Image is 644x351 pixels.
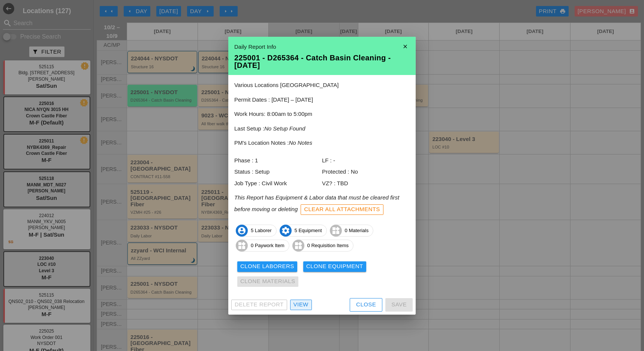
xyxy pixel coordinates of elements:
[330,225,373,237] span: 0 Materials
[290,300,312,310] a: View
[234,168,322,176] div: Status : Setup
[303,261,366,272] button: Clone Equipment
[304,205,380,214] div: Clear All Attachments
[237,261,297,272] button: Clone Laborers
[236,225,248,237] i: account_circle
[330,225,342,237] i: widgets
[234,96,410,104] p: Permit Dates : [DATE] – [DATE]
[356,300,376,309] div: Close
[294,300,309,309] div: View
[292,240,304,252] i: widgets
[350,298,382,312] button: Close
[234,179,322,188] div: Job Type : Civil Work
[234,110,410,118] p: Work Hours: 8:00am to 5:00pm
[289,139,312,146] i: No Notes
[301,204,383,215] button: Clear All Attachments
[280,225,292,237] i: settings
[234,124,410,133] p: Last Setup :
[398,39,413,54] i: close
[236,240,248,252] i: widgets
[293,240,353,252] span: 0 Requisition Items
[322,179,410,188] div: VZ? : TBD
[236,225,276,237] span: 5 Laborer
[322,168,410,176] div: Protected : No
[236,240,289,252] span: 0 Paywork Item
[234,81,410,90] p: Various Locations [GEOGRAPHIC_DATA]
[234,43,410,51] div: Daily Report Info
[234,139,410,147] p: PM's Location Notes :
[280,225,326,237] span: 5 Equipment
[322,156,410,165] div: LF : -
[264,125,305,132] i: No Setup Found
[234,194,399,212] i: This Report has Equipment & Labor data that must be cleared first before moving or deleting
[240,262,294,271] div: Clone Laborers
[234,156,322,165] div: Phase : 1
[306,262,363,271] div: Clone Equipment
[234,54,410,69] div: 225001 - D265364 - Catch Basin Cleaning - [DATE]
